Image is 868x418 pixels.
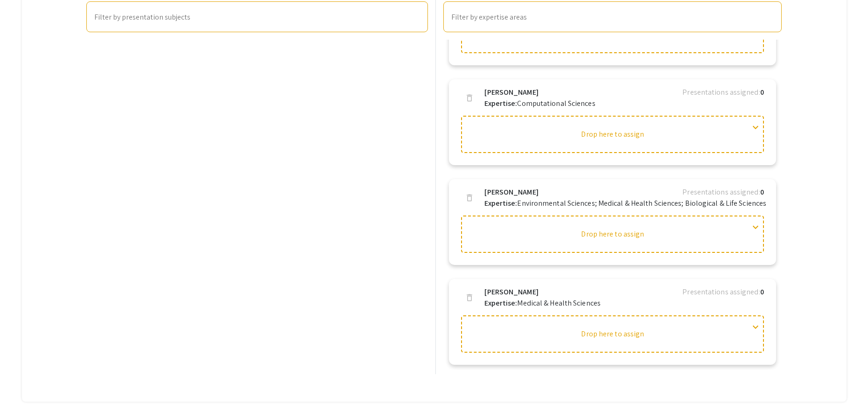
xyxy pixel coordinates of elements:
iframe: Chat [7,376,40,411]
b: 0 [760,187,764,197]
b: Expertise: [484,298,517,308]
span: delete [465,193,474,202]
span: expand_more [750,122,761,133]
b: [PERSON_NAME] [484,187,538,198]
b: 0 [760,287,764,297]
b: Expertise: [484,98,517,108]
span: Presentations assigned: [682,287,760,297]
span: delete [465,93,474,103]
b: [PERSON_NAME] [484,87,538,98]
button: delete [460,188,479,207]
button: delete [460,288,479,307]
mat-chip-list: Auto complete [94,11,420,23]
mat-chip-list: Auto complete [451,11,774,23]
span: Presentations assigned: [682,187,760,197]
span: Presentations assigned: [682,87,760,97]
span: delete [465,293,474,302]
button: delete [460,89,479,107]
b: [PERSON_NAME] [484,286,538,298]
p: Medical & Health Sciences [484,298,601,309]
p: Computational Sciences [484,98,595,109]
span: expand_more [750,321,761,333]
span: expand_more [750,222,761,233]
b: 0 [760,87,764,97]
p: Environmental Sciences; Medical & Health Sciences; Biological & Life Sciences [484,198,766,209]
b: Expertise: [484,198,517,208]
